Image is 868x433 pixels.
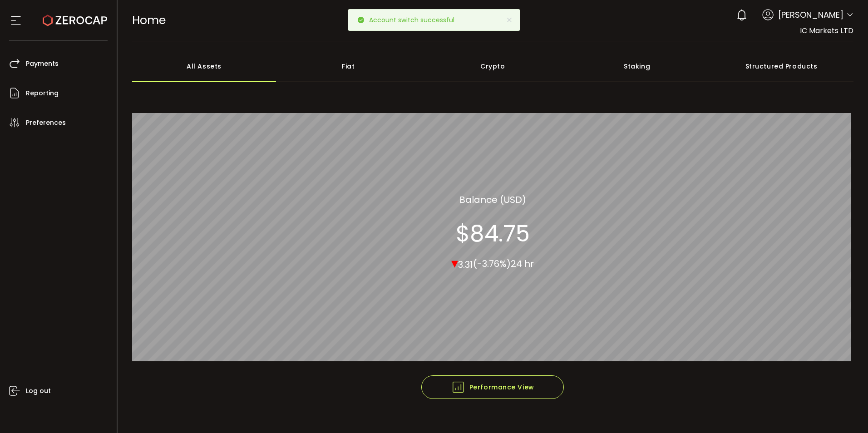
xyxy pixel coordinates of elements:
[800,25,853,36] span: IC Markets LTD
[420,50,565,82] div: Crypto
[132,12,166,28] span: Home
[26,57,59,70] span: Payments
[26,116,66,129] span: Preferences
[565,50,709,82] div: Staking
[132,50,276,82] div: All Assets
[451,380,534,394] span: Performance View
[709,50,853,82] div: Structured Products
[26,384,51,398] span: Log out
[778,9,843,21] span: [PERSON_NAME]
[369,17,462,23] p: Account switch successful
[276,50,420,82] div: Fiat
[421,375,564,399] button: Performance View
[823,389,868,433] iframe: Chat Widget
[26,87,59,100] span: Reporting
